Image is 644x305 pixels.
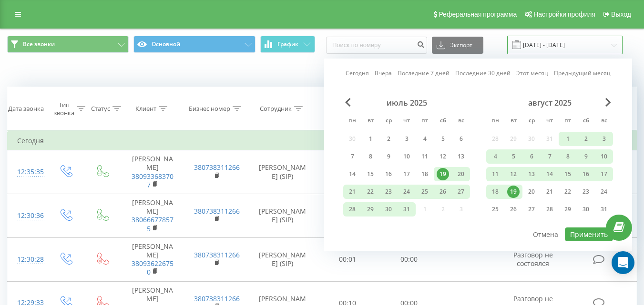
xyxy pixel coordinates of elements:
[398,202,416,216] div: чт 31 июля 2025 г.
[398,167,416,181] div: чт 17 июля 2025 г.
[379,167,398,181] div: ср 16 июля 2025 г.
[345,114,359,128] abbr: понедельник
[489,168,501,180] div: 11
[379,149,398,164] div: ср 9 июля 2025 г.
[346,186,358,198] div: 21
[382,150,395,163] div: 9
[345,98,351,107] span: Previous Month
[434,149,452,164] div: сб 12 июля 2025 г.
[277,41,298,48] span: График
[541,202,559,216] div: чт 28 авг. 2025 г.
[378,237,440,281] td: 00:00
[486,185,504,199] div: пн 18 авг. 2025 г.
[562,150,574,163] div: 8
[343,98,470,108] div: июль 2025
[525,186,538,198] div: 20
[541,185,559,199] div: чт 21 авг. 2025 г.
[439,10,517,18] span: Реферальная программа
[382,186,395,198] div: 23
[7,36,129,53] button: Все звонки
[361,185,379,199] div: вт 22 июля 2025 г.
[416,167,434,181] div: пт 18 июля 2025 г.
[543,150,556,163] div: 7
[533,10,595,18] span: Настройки профиля
[361,167,379,181] div: вт 15 июля 2025 г.
[398,69,450,78] a: Последние 7 дней
[580,150,592,163] div: 9
[525,203,538,216] div: 27
[248,194,317,238] td: [PERSON_NAME] (SIP)
[8,105,44,113] div: Дата звонка
[598,203,610,216] div: 31
[317,150,378,194] td: 00:19
[543,203,556,216] div: 28
[400,168,413,180] div: 17
[598,133,610,145] div: 3
[361,132,379,146] div: вт 1 июля 2025 г.
[364,133,377,145] div: 1
[525,150,538,163] div: 6
[132,172,174,189] a: 380933683707
[577,132,595,146] div: сб 2 авг. 2025 г.
[381,114,396,128] abbr: среда
[542,114,557,128] abbr: четверг
[194,163,240,172] a: 380738311266
[260,105,292,113] div: Сотрудник
[398,185,416,199] div: чт 24 июля 2025 г.
[507,168,520,180] div: 12
[434,185,452,199] div: сб 26 июля 2025 г.
[541,167,559,181] div: чт 14 авг. 2025 г.
[194,250,240,259] a: 380738311266
[580,186,592,198] div: 23
[506,114,521,128] abbr: вторник
[486,149,504,164] div: пн 4 авг. 2025 г.
[611,10,631,18] span: Выход
[54,101,74,117] div: Тип звонка
[562,168,574,180] div: 15
[121,194,184,238] td: [PERSON_NAME]
[260,36,315,53] button: График
[364,186,377,198] div: 22
[416,149,434,164] div: пт 11 июля 2025 г.
[23,40,55,48] span: Все звонки
[363,114,378,128] abbr: вторник
[504,149,522,164] div: вт 5 авг. 2025 г.
[524,114,539,128] abbr: среда
[562,203,574,216] div: 29
[194,294,240,303] a: 380738311266
[400,150,413,163] div: 10
[361,202,379,216] div: вт 29 июля 2025 г.
[543,168,556,180] div: 14
[436,114,450,128] abbr: суббота
[577,149,595,164] div: сб 9 авг. 2025 г.
[489,150,501,163] div: 4
[437,150,449,163] div: 12
[580,168,592,180] div: 16
[419,150,431,163] div: 11
[17,163,37,181] div: 12:35:35
[595,132,613,146] div: вс 3 авг. 2025 г.
[416,132,434,146] div: пт 4 июля 2025 г.
[317,237,378,281] td: 00:01
[543,186,556,198] div: 21
[504,202,522,216] div: вт 26 авг. 2025 г.
[504,167,522,181] div: вт 12 авг. 2025 г.
[121,150,184,194] td: [PERSON_NAME]
[346,150,358,163] div: 7
[577,185,595,199] div: сб 23 авг. 2025 г.
[507,186,520,198] div: 19
[343,167,361,181] div: пн 14 июля 2025 г.
[605,98,611,107] span: Next Month
[455,186,467,198] div: 27
[522,185,541,199] div: ср 20 авг. 2025 г.
[419,168,431,180] div: 18
[579,114,593,128] abbr: суббота
[455,168,467,180] div: 20
[455,150,467,163] div: 13
[248,237,317,281] td: [PERSON_NAME] (SIP)
[598,150,610,163] div: 10
[437,133,449,145] div: 5
[452,167,470,181] div: вс 20 июля 2025 г.
[486,98,613,108] div: август 2025
[8,131,637,150] td: Сегодня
